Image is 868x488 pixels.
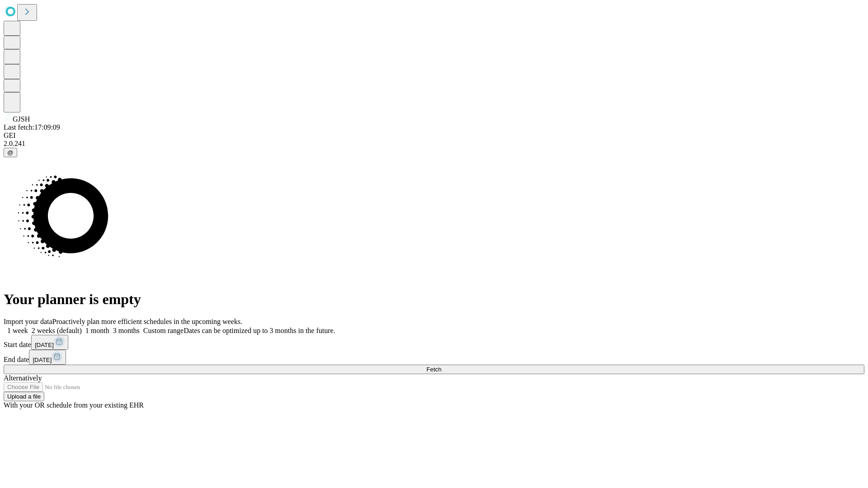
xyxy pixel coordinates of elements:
[13,115,30,123] span: GJSH
[4,123,60,131] span: Last fetch: 17:09:09
[7,327,28,334] span: 1 week
[4,374,42,382] span: Alternatively
[4,291,864,308] h1: Your planner is empty
[4,350,864,365] div: End date
[4,401,144,409] span: With your OR schedule from your existing EHR
[4,140,864,148] div: 2.0.241
[4,335,864,350] div: Start date
[4,392,44,401] button: Upload a file
[113,327,140,334] span: 3 months
[35,342,54,348] span: [DATE]
[29,350,66,365] button: [DATE]
[184,327,335,334] span: Dates can be optimized up to 3 months in the future.
[4,131,864,140] div: GEI
[426,366,441,373] span: Fetch
[52,318,242,325] span: Proactively plan more efficient schedules in the upcoming weeks.
[4,318,52,325] span: Import your data
[4,365,864,374] button: Fetch
[143,327,184,334] span: Custom range
[33,357,52,363] span: [DATE]
[85,327,109,334] span: 1 month
[7,149,14,156] span: @
[4,148,17,157] button: @
[31,335,68,350] button: [DATE]
[32,327,82,334] span: 2 weeks (default)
